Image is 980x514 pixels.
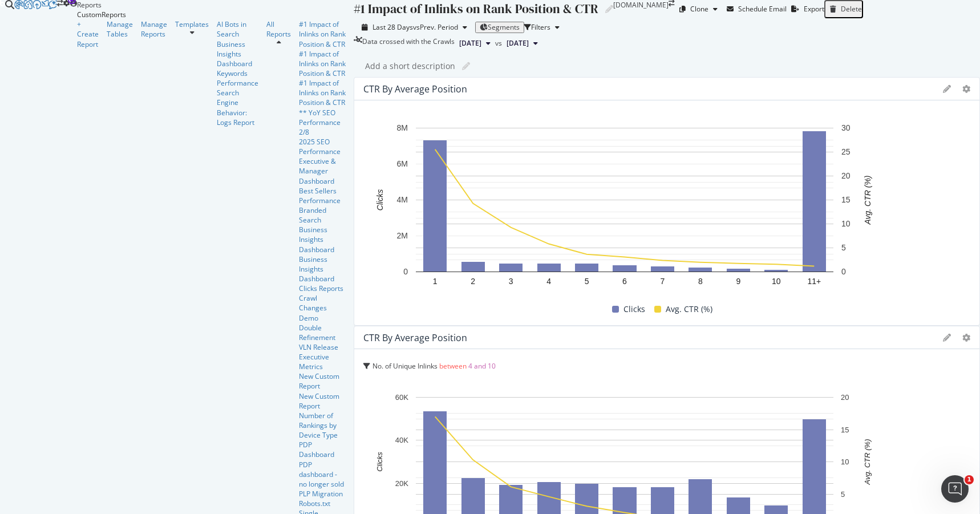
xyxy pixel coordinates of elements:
[841,220,851,229] text: 10
[965,475,974,484] span: 1
[841,5,862,13] div: Delete
[362,37,455,50] div: Data crossed with the Crawls
[299,323,346,352] a: Double Refinement VLN Release
[738,4,787,14] div: Schedule Email
[141,19,167,39] div: Manage Reports
[397,124,408,133] text: 8M
[299,186,346,205] a: Best Sellers Performance
[698,277,703,286] text: 8
[397,160,408,169] text: 6M
[299,293,346,313] a: Crawl Changes
[107,19,133,39] a: Manage Tables
[77,19,99,48] a: + Create Report
[502,37,542,50] button: [DATE]
[299,205,346,225] a: Branded Search
[804,4,824,14] div: Export
[266,19,291,39] a: All Reports
[375,189,384,211] text: Clicks
[365,60,455,72] div: Add a short description
[395,479,408,488] text: 20K
[299,49,346,78] a: #1 Impact of Inlinks on Rank Position & CTR
[217,19,258,39] a: AI Bots in Search
[841,196,851,205] text: 15
[531,22,550,32] div: Filters
[299,313,346,323] a: Demo
[471,277,475,286] text: 2
[433,277,438,286] text: 1
[509,277,513,286] text: 3
[585,277,589,286] text: 5
[841,172,851,181] text: 20
[605,5,613,13] i: Edit report name
[299,254,346,284] a: Business Insights Dashboard
[841,124,851,133] text: 30
[524,18,564,37] button: Filters
[661,277,665,286] text: 7
[299,108,346,127] a: ** YoY SEO Performance
[299,440,346,459] a: PDP Dashboard
[395,436,408,445] text: 40K
[354,22,475,33] button: Last 28 DaysvsPrev. Period
[841,490,845,499] text: 5
[299,137,346,186] a: 2025 SEO Performance Executive & Manager Dashboard
[299,411,346,440] a: Number of Rankings by Device Type
[403,268,408,277] text: 0
[841,458,849,466] text: 10
[299,352,346,371] a: Executive Metrics
[299,460,346,489] a: PDP dashboard - no longer sold
[217,88,258,127] a: Search Engine Behavior: Logs Report
[623,302,645,316] span: Clicks
[941,475,969,503] iframe: Intercom live chat
[299,371,346,391] a: New Custom Report
[863,439,872,485] text: Avg. CTR (%)
[77,10,354,19] div: CustomReports
[299,391,346,411] a: New Custom Report
[395,393,408,402] text: 60K
[299,499,346,508] a: Robots.txt
[217,68,258,88] div: Keywords Performance
[841,268,846,277] text: 0
[363,83,467,95] div: CTR By Average Position
[299,284,346,293] a: Clicks Reports
[468,361,496,371] span: 4 and 10
[299,225,346,254] div: Business Insights Dashboard
[363,122,885,302] svg: A chart.
[495,38,502,48] span: vs
[175,19,209,29] a: Templates
[217,39,258,68] a: Business Insights Dashboard
[299,19,346,48] a: #1 Impact of Inlinks on Rank Position & CTR
[807,277,821,286] text: 11+
[488,22,520,32] span: Segments
[397,232,408,241] text: 2M
[299,78,346,107] div: #1 Impact of Inlinks on Rank Position & CTR
[546,277,551,286] text: 4
[863,176,872,225] text: Avg. CTR (%)
[475,22,524,33] button: Segments
[372,22,413,32] span: Last 28 Days
[439,361,467,371] span: between
[363,332,467,343] div: CTR By Average Position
